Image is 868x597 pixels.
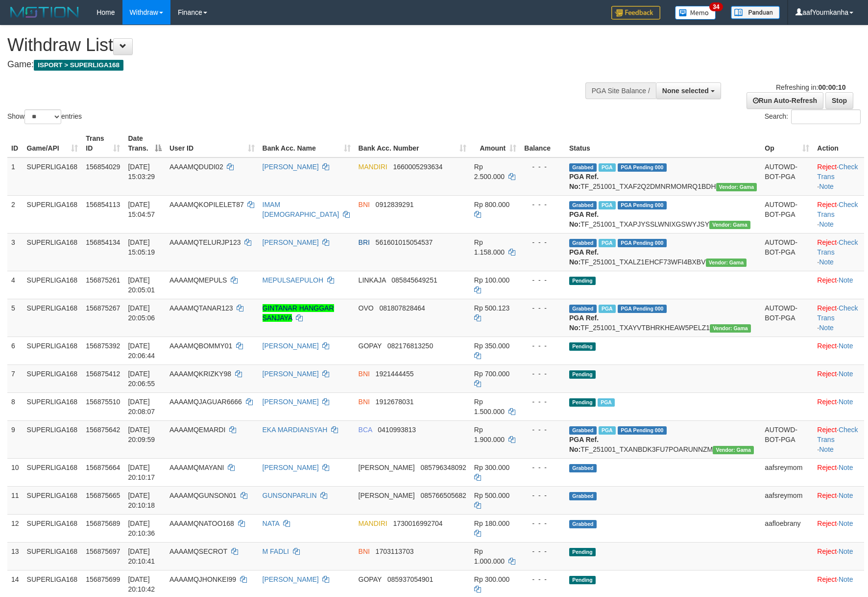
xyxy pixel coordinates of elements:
[569,210,599,228] b: PGA Ref. No:
[128,342,155,360] span: [DATE] 20:06:44
[618,239,667,247] span: PGA Pending
[474,492,509,499] span: Rp 500.000
[7,514,23,542] td: 12
[359,163,387,171] span: MANDIRI
[599,305,616,313] span: Marked by aafchhiseyha
[359,370,370,378] span: BNI
[263,398,319,406] a: [PERSON_NAME]
[761,458,813,486] td: aafsreymom
[819,324,834,332] a: Note
[524,425,561,435] div: - - -
[813,233,864,271] td: · ·
[263,426,328,434] a: EKA MARDIANSYAH
[817,304,858,322] a: Check Trans
[359,575,382,583] span: GOPAY
[839,370,853,378] a: Note
[169,492,237,499] span: AAAAMQGUNSON01
[618,201,667,209] span: PGA Pending
[569,370,596,379] span: Pending
[565,299,761,337] td: TF_251001_TXAYVTBHRKHEAW5PELZ1
[569,248,599,266] b: PGA Ref. No:
[761,157,813,196] td: AUTOWD-BOT-PGA
[86,519,120,527] span: 156875689
[474,575,509,583] span: Rp 300.000
[359,464,415,471] span: [PERSON_NAME]
[86,426,120,434] span: 156875642
[817,201,837,208] a: Reject
[817,575,837,583] a: Reject
[761,195,813,233] td: AUTOWD-BOT-PGA
[263,276,323,284] a: MEPULSAEPULOH
[23,195,82,233] td: SUPERLIGA168
[23,299,82,337] td: SUPERLIGA168
[817,342,837,350] a: Reject
[470,130,520,157] th: Amount: activate to sort column ascending
[128,464,155,481] span: [DATE] 20:10:17
[7,109,82,124] label: Show entries
[813,271,864,299] td: ·
[128,163,155,181] span: [DATE] 15:03:29
[817,464,837,471] a: Reject
[813,458,864,486] td: ·
[825,92,853,109] a: Stop
[124,130,165,157] th: Date Trans.: activate to sort column descending
[420,464,466,471] span: Copy 085796348092 to clipboard
[656,82,721,99] button: None selected
[420,492,466,499] span: Copy 085766505682 to clipboard
[524,162,561,172] div: - - -
[817,238,837,246] a: Reject
[86,492,120,499] span: 156875665
[706,259,747,267] span: Vendor URL: https://trx31.1velocity.biz
[23,458,82,486] td: SUPERLIGA168
[474,398,505,415] span: Rp 1.500.000
[393,163,442,171] span: Copy 1660005293634 to clipboard
[359,398,370,406] span: BNI
[599,426,616,435] span: Marked by aafsoycanthlai
[169,519,234,527] span: AAAAMQNATOO168
[565,195,761,233] td: TF_251001_TXAPJYSSLWNIXGSWYJSY
[765,109,861,124] label: Search:
[818,83,845,91] strong: 00:00:10
[474,370,509,378] span: Rp 700.000
[86,238,120,246] span: 156854134
[7,195,23,233] td: 2
[263,370,319,378] a: [PERSON_NAME]
[359,304,374,312] span: OVO
[713,446,754,454] span: Vendor URL: https://trx31.1velocity.biz
[839,492,853,499] a: Note
[817,547,837,555] a: Reject
[618,305,667,313] span: PGA Pending
[359,342,382,350] span: GOPAY
[23,130,82,157] th: Game/API: activate to sort column ascending
[23,486,82,514] td: SUPERLIGA168
[376,547,414,555] span: Copy 1703113703 to clipboard
[7,486,23,514] td: 11
[387,342,433,350] span: Copy 082176813250 to clipboard
[813,486,864,514] td: ·
[474,238,505,256] span: Rp 1.158.000
[359,426,372,434] span: BCA
[7,337,23,364] td: 6
[169,304,233,312] span: AAAAMQTANAR123
[263,492,317,499] a: GUNSONPARLIN
[169,370,231,378] span: AAAAMQKRIZKY98
[813,514,864,542] td: ·
[474,464,509,471] span: Rp 300.000
[128,201,155,218] span: [DATE] 15:04:57
[169,426,225,434] span: AAAAMQEMARDI
[716,183,757,191] span: Vendor URL: https://trx31.1velocity.biz
[23,420,82,458] td: SUPERLIGA168
[569,314,599,332] b: PGA Ref. No:
[169,342,232,350] span: AAAAMQBOMMY01
[710,324,751,333] span: Vendor URL: https://trx31.1velocity.biz
[569,342,596,351] span: Pending
[34,60,123,71] span: ISPORT > SUPERLIGA168
[819,258,834,266] a: Note
[474,201,509,208] span: Rp 800.000
[128,276,155,294] span: [DATE] 20:05:01
[387,575,433,583] span: Copy 085937054901 to clipboard
[569,173,599,190] b: PGA Ref. No:
[813,420,864,458] td: · ·
[128,370,155,388] span: [DATE] 20:06:55
[585,82,656,99] div: PGA Site Balance /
